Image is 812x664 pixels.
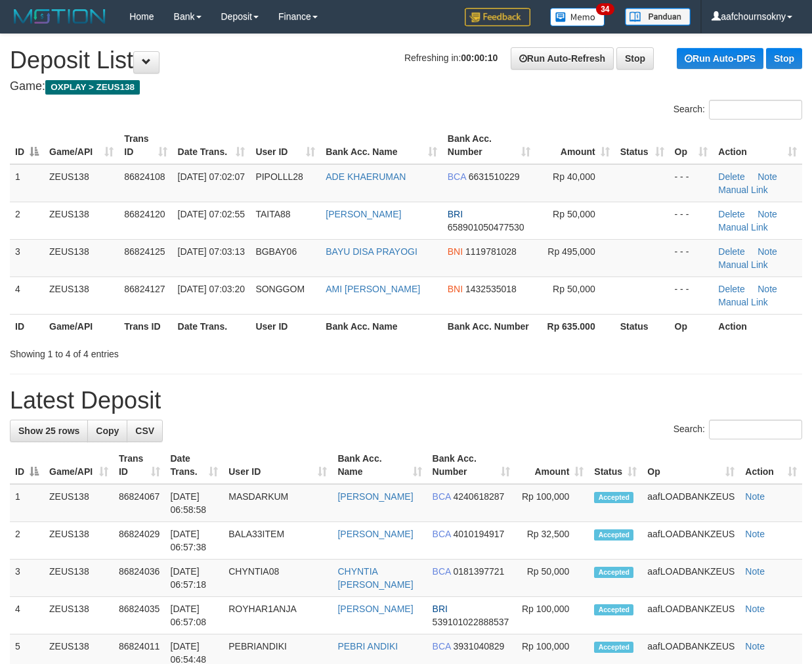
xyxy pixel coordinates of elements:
[469,171,520,182] span: Copy 6631510229 to clipboard
[326,246,417,257] a: BAYU DISA PRAYOGI
[332,447,427,484] th: Bank Acc. Name: activate to sort column ascending
[255,284,305,294] span: SONGGOM
[44,127,119,164] th: Game/API: activate to sort column ascending
[616,47,654,70] a: Stop
[433,617,509,627] span: Copy 539101022888537 to clipboard
[165,522,224,560] td: [DATE] 06:57:38
[625,8,691,26] img: panduan.png
[44,164,119,202] td: ZEUS138
[745,566,765,577] a: Note
[124,284,165,294] span: 86824127
[461,53,498,63] strong: 00:00:10
[337,566,413,590] a: CHYNTIA [PERSON_NAME]
[44,202,119,239] td: ZEUS138
[670,164,714,202] td: - - -
[337,604,413,614] a: [PERSON_NAME]
[536,127,615,164] th: Amount: activate to sort column ascending
[642,597,740,634] td: aafLOADBANKZEUS
[223,522,332,560] td: BALA33ITEM
[465,246,517,257] span: Copy 1119781028 to clipboard
[18,426,79,436] span: Show 25 rows
[713,127,802,164] th: Action: activate to sort column ascending
[10,277,44,314] td: 4
[223,560,332,597] td: CHYNTIA08
[718,259,768,270] a: Manual Link
[465,8,530,26] img: Feedback.jpg
[670,202,714,239] td: - - -
[553,209,595,219] span: Rp 50,000
[594,567,633,578] span: Accepted
[718,171,744,182] a: Delete
[615,127,670,164] th: Status: activate to sort column ascending
[178,284,245,294] span: [DATE] 07:03:20
[178,209,245,219] span: [DATE] 07:02:55
[114,522,165,560] td: 86824029
[515,522,589,560] td: Rp 32,500
[615,314,670,338] th: Status
[326,171,406,182] a: ADE KHAERUMAN
[44,522,114,560] td: ZEUS138
[718,297,768,307] a: Manual Link
[250,127,320,164] th: User ID: activate to sort column ascending
[10,80,802,93] h4: Game:
[10,239,44,277] td: 3
[670,239,714,277] td: - - -
[718,222,768,232] a: Manual Link
[433,566,451,577] span: BCA
[454,566,505,577] span: Copy 0181397721 to clipboard
[536,314,615,338] th: Rp 635.000
[114,484,165,522] td: 86824067
[448,246,463,257] span: BNI
[758,246,777,257] a: Note
[87,420,127,442] a: Copy
[550,8,605,26] img: Button%20Memo.svg
[433,641,451,652] span: BCA
[250,314,320,338] th: User ID
[337,491,413,502] a: [PERSON_NAME]
[515,447,589,484] th: Amount: activate to sort column ascending
[642,484,740,522] td: aafLOADBANKZEUS
[127,420,163,442] a: CSV
[673,420,802,439] label: Search:
[178,171,245,182] span: [DATE] 07:02:07
[745,604,765,614] a: Note
[515,484,589,522] td: Rp 100,000
[515,597,589,634] td: Rp 100,000
[433,491,451,502] span: BCA
[515,560,589,597] td: Rp 50,000
[119,127,172,164] th: Trans ID: activate to sort column ascending
[745,529,765,539] a: Note
[670,277,714,314] td: - - -
[758,171,777,182] a: Note
[96,426,119,436] span: Copy
[320,127,442,164] th: Bank Acc. Name: activate to sort column ascending
[44,239,119,277] td: ZEUS138
[255,209,290,219] span: TAITA88
[589,447,642,484] th: Status: activate to sort column ascending
[427,447,515,484] th: Bank Acc. Number: activate to sort column ascending
[10,164,44,202] td: 1
[178,246,245,257] span: [DATE] 07:03:13
[594,529,633,541] span: Accepted
[448,209,463,219] span: BRI
[114,447,165,484] th: Trans ID: activate to sort column ascending
[433,604,448,614] span: BRI
[677,48,763,69] a: Run Auto-DPS
[10,484,44,522] td: 1
[10,127,44,164] th: ID: activate to sort column descending
[45,80,140,95] span: OXPLAY > ZEUS138
[740,447,802,484] th: Action: activate to sort column ascending
[320,314,442,338] th: Bank Acc. Name
[10,522,44,560] td: 2
[223,447,332,484] th: User ID: activate to sort column ascending
[223,597,332,634] td: ROYHAR1ANJA
[718,246,744,257] a: Delete
[124,209,165,219] span: 86824120
[44,484,114,522] td: ZEUS138
[404,53,498,63] span: Refreshing in:
[114,560,165,597] td: 86824036
[718,209,744,219] a: Delete
[124,171,165,182] span: 86824108
[10,447,44,484] th: ID: activate to sort column descending
[337,529,413,539] a: [PERSON_NAME]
